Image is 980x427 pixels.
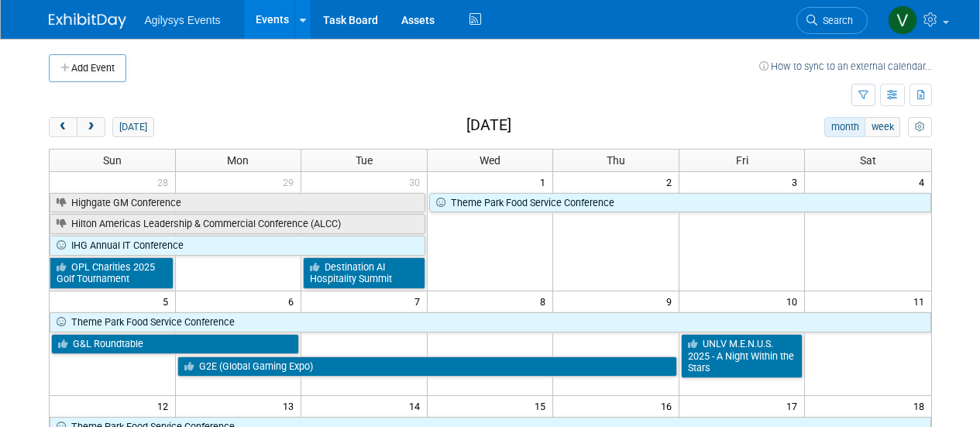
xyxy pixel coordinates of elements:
a: Highgate GM Conference [50,193,425,213]
button: week [865,117,900,137]
span: 9 [665,291,679,311]
span: Mon [227,154,249,167]
a: Destination AI Hospitality Summit [303,257,425,289]
a: IHG Annual IT Conference [50,236,425,256]
a: OPL Charities 2025 Golf Tournament [50,257,174,289]
button: myCustomButton [908,117,931,137]
span: 12 [156,396,175,415]
span: Sat [860,154,876,167]
button: month [824,117,865,137]
a: G2E (Global Gaming Expo) [177,356,677,377]
button: prev [49,117,77,137]
a: UNLV M.E.N.U.S. 2025 - A Night Within the Stars [681,334,803,378]
a: How to sync to an external calendar... [759,60,932,72]
span: 2 [665,172,679,191]
span: Search [817,15,853,26]
button: Add Event [49,54,126,82]
button: next [77,117,105,137]
span: Sun [103,154,122,167]
span: Agilysys Events [145,14,221,26]
h2: [DATE] [466,117,511,134]
span: 8 [538,291,552,311]
span: 6 [287,291,301,311]
span: 13 [281,396,301,415]
span: Fri [736,154,748,167]
span: Tue [356,154,373,167]
span: 18 [912,396,931,415]
span: 28 [156,172,175,191]
span: 29 [281,172,301,191]
span: Wed [480,154,500,167]
span: 7 [413,291,427,311]
span: 16 [659,396,679,415]
span: 14 [407,396,427,415]
span: 10 [785,291,804,311]
span: Thu [607,154,625,167]
a: Theme Park Food Service Conference [429,193,931,213]
img: ExhibitDay [49,13,126,29]
span: 3 [790,172,804,191]
span: 11 [912,291,931,311]
a: Theme Park Food Service Conference [50,312,931,332]
span: 4 [917,172,931,191]
button: [DATE] [112,117,153,137]
a: Search [796,7,868,34]
span: 30 [407,172,427,191]
img: Vaitiare Munoz [888,5,917,35]
span: 5 [161,291,175,311]
span: 15 [533,396,552,415]
a: G&L Roundtable [51,334,300,354]
a: Hilton Americas Leadership & Commercial Conference (ALCC) [50,214,425,234]
i: Personalize Calendar [915,122,925,133]
span: 17 [785,396,804,415]
span: 1 [538,172,552,191]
